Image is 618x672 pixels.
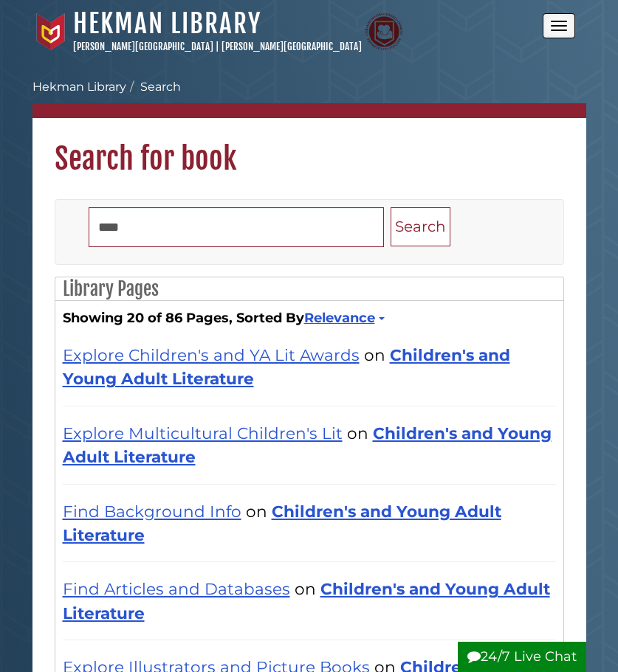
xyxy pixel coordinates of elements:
a: [PERSON_NAME][GEOGRAPHIC_DATA] [222,41,362,52]
button: 24/7 Live Chat [458,642,586,672]
img: Calvin University [32,13,69,50]
a: Hekman Library [32,80,126,94]
strong: Showing 20 of 86 Pages, Sorted By [63,308,556,328]
a: Children's and Young Adult Literature [63,502,501,544]
a: Hekman Library [73,7,261,40]
a: Children's and Young Adult Literature [63,579,550,622]
a: Explore Multicultural Children's Lit [63,423,343,443]
span: | [216,41,219,52]
nav: breadcrumb [32,78,586,118]
button: Open the menu [543,13,575,38]
a: Find Background Info [63,502,241,521]
span: on [364,345,385,364]
img: Calvin Theological Seminary [365,13,402,50]
button: Search [391,207,450,246]
a: Relevance [304,310,382,326]
span: on [347,423,368,443]
a: Explore Children's and YA Lit Awards [63,345,360,364]
h1: Search for book [32,118,586,177]
a: [PERSON_NAME][GEOGRAPHIC_DATA] [73,41,213,52]
li: Search [126,78,181,96]
a: Find Articles and Databases [63,579,290,598]
span: on [295,579,316,598]
h2: Library Pages [55,277,563,301]
span: on [246,502,267,521]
